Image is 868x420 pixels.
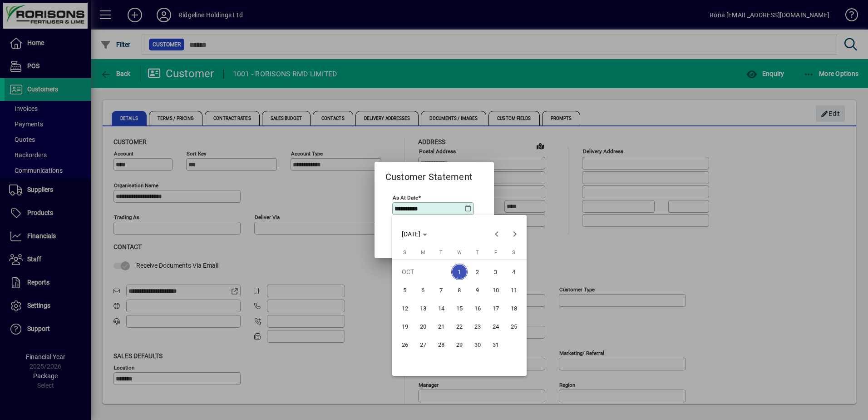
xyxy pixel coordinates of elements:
[469,281,487,299] button: Thu Oct 09 2025
[505,317,523,335] button: Sat Oct 25 2025
[505,299,523,317] button: Sat Oct 18 2025
[488,318,504,335] span: 24
[432,335,450,354] button: Tue Oct 28 2025
[469,318,486,335] span: 23
[487,299,505,317] button: Fri Oct 17 2025
[469,264,486,280] span: 2
[414,281,432,299] button: Mon Oct 06 2025
[433,282,449,298] span: 7
[488,264,504,280] span: 3
[506,318,522,335] span: 25
[414,317,432,335] button: Mon Oct 20 2025
[451,336,468,353] span: 29
[505,281,523,299] button: Sat Oct 11 2025
[469,282,486,298] span: 9
[396,317,414,335] button: Sun Oct 19 2025
[487,281,505,299] button: Fri Oct 10 2025
[421,250,425,255] span: M
[414,299,432,317] button: Mon Oct 13 2025
[469,336,486,353] span: 30
[451,282,468,298] span: 8
[494,250,497,255] span: F
[450,281,469,299] button: Wed Oct 08 2025
[450,317,469,335] button: Wed Oct 22 2025
[415,282,431,298] span: 6
[433,300,449,316] span: 14
[451,318,468,335] span: 22
[488,282,504,298] span: 10
[415,318,431,335] span: 20
[396,299,414,317] button: Sun Oct 12 2025
[469,263,487,281] button: Thu Oct 02 2025
[512,250,515,255] span: S
[487,335,505,354] button: Fri Oct 31 2025
[397,318,413,335] span: 19
[433,318,449,335] span: 21
[450,299,469,317] button: Wed Oct 15 2025
[506,300,522,316] span: 18
[457,250,462,255] span: W
[415,300,431,316] span: 13
[432,281,450,299] button: Tue Oct 07 2025
[397,300,413,316] span: 12
[432,317,450,335] button: Tue Oct 21 2025
[469,300,486,316] span: 16
[488,336,504,353] span: 31
[414,335,432,354] button: Mon Oct 27 2025
[397,336,413,353] span: 26
[451,300,468,316] span: 15
[487,263,505,281] button: Fri Oct 03 2025
[469,299,487,317] button: Thu Oct 16 2025
[396,335,414,354] button: Sun Oct 26 2025
[397,282,413,298] span: 5
[506,282,522,298] span: 11
[433,336,449,353] span: 28
[506,225,524,243] button: Next month
[469,335,487,354] button: Thu Oct 30 2025
[487,317,505,335] button: Fri Oct 24 2025
[432,299,450,317] button: Tue Oct 14 2025
[476,250,479,255] span: T
[398,226,431,242] button: Choose month and year
[439,250,443,255] span: T
[451,264,468,280] span: 1
[415,336,431,353] span: 27
[506,264,522,280] span: 4
[402,230,420,238] span: [DATE]
[488,225,506,243] button: Previous month
[450,335,469,354] button: Wed Oct 29 2025
[396,263,450,281] td: OCT
[488,300,504,316] span: 17
[403,250,406,255] span: S
[505,263,523,281] button: Sat Oct 04 2025
[469,317,487,335] button: Thu Oct 23 2025
[396,281,414,299] button: Sun Oct 05 2025
[450,263,469,281] button: Wed Oct 01 2025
